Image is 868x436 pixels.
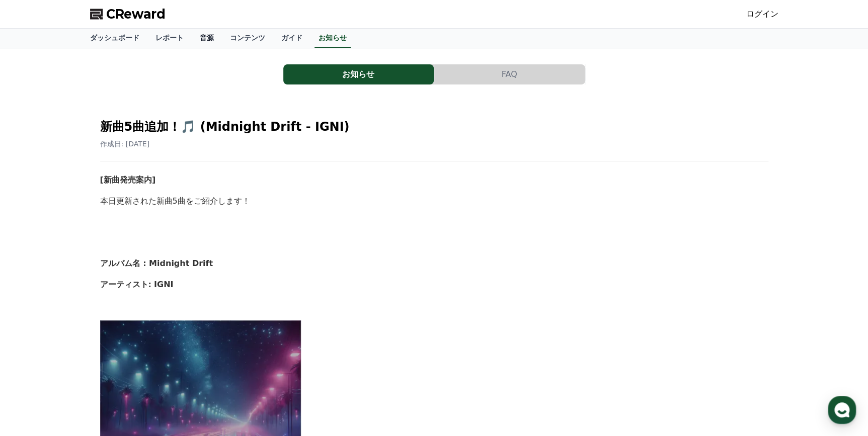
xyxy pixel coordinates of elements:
[100,280,151,289] strong: アーティスト:
[273,29,310,48] a: ガイド
[154,280,173,289] strong: IGNI
[434,64,585,84] button: FAQ
[100,119,768,135] h2: 新曲5曲追加！🎵 (Midnight Drift - IGNI)
[100,140,150,148] span: 作成日: [DATE]
[100,258,213,268] strong: アルバム名 : Midnight Drift
[434,64,585,84] a: FAQ
[283,64,434,84] a: お知らせ
[90,6,166,22] a: CReward
[26,334,43,342] span: Home
[149,334,174,342] span: Settings
[222,29,273,48] a: コンテンツ
[66,319,130,344] a: Messages
[82,29,147,48] a: ダッシュボード
[84,334,113,342] span: Messages
[100,175,156,185] strong: [新曲発売案内]
[3,319,66,344] a: Home
[192,29,222,48] a: 音源
[283,64,434,84] button: お知らせ
[100,195,768,208] p: 本日更新された新曲5曲をご紹介します！
[130,319,193,344] a: Settings
[147,29,192,48] a: レポート
[106,6,166,22] span: CReward
[314,29,351,48] a: お知らせ
[746,8,778,20] a: ログイン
